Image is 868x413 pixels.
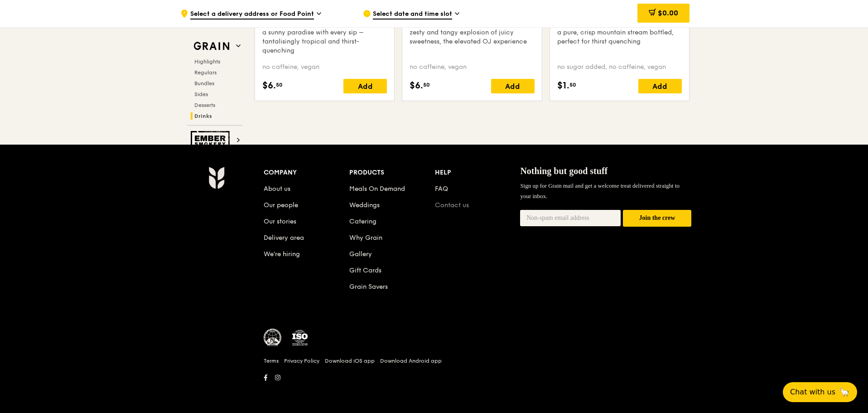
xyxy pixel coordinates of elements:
span: Nothing but good stuff [520,166,608,176]
a: Our people [264,201,298,209]
a: FAQ [435,185,448,193]
img: Ember Smokery web logo [191,131,232,150]
a: Catering [349,218,376,225]
a: Download iOS app [325,357,375,364]
span: Select a delivery address or Food Point [190,10,314,19]
span: 50 [569,81,576,88]
a: Download Android app [380,357,442,364]
span: $6. [410,79,423,92]
span: Sides [194,91,208,97]
a: Grain Savers [349,283,388,291]
div: no sugar added, no caffeine, vegan [557,63,682,72]
span: Bundles [194,80,214,87]
div: a sunny paradise with every sip – tantalisingly tropical and thirst-quenching [262,28,387,55]
div: Add [343,79,387,93]
h6: Revision [173,384,695,391]
span: 🦙 [839,387,850,398]
div: no caffeine, vegan [410,63,534,72]
div: Add [491,79,535,93]
img: MUIS Halal Certified [264,329,282,347]
div: Products [349,166,435,179]
input: Non-spam email address [520,210,621,226]
span: Select date and time slot [373,10,452,19]
a: Why Grain [349,234,382,242]
span: Desserts [194,102,215,108]
span: Highlights [194,58,220,65]
span: 50 [276,81,283,88]
img: Grain [208,166,224,189]
button: Join the crew [623,210,691,227]
span: 50 [423,81,430,88]
div: zesty and tangy explosion of juicy sweetness, the elevated OJ experience [410,28,534,46]
a: Privacy Policy [284,357,319,364]
span: $6. [262,79,276,92]
a: Gallery [349,250,372,258]
span: Regulars [194,69,217,76]
a: Delivery area [264,234,304,242]
img: Grain web logo [191,38,232,54]
span: $1. [557,79,569,92]
a: We’re hiring [264,250,300,258]
a: Our stories [264,218,296,225]
div: Help [435,166,521,179]
span: $0.00 [658,9,678,17]
a: Terms [264,357,279,364]
a: About us [264,185,290,193]
span: Chat with us [790,387,835,398]
div: a pure, crisp mountain stream bottled, perfect for thirst quenching [557,28,682,46]
div: Add [638,79,682,93]
button: Chat with us🦙 [783,382,857,402]
a: Gift Cards [349,267,381,274]
span: Sign up for Grain mail and get a welcome treat delivered straight to your inbox. [520,182,680,199]
img: ISO Certified [291,329,309,347]
a: Weddings [349,201,380,209]
a: Contact us [435,201,469,209]
div: no caffeine, vegan [262,63,387,72]
a: Meals On Demand [349,185,405,193]
div: Company [264,166,349,179]
span: Drinks [194,113,212,119]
